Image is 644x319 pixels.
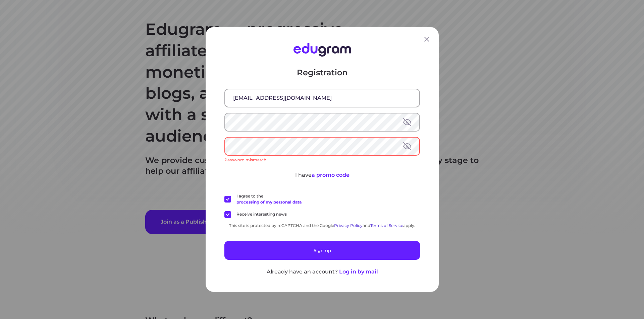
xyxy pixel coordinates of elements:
label: I agree to the [224,193,302,205]
button: Log in by mail [339,268,378,276]
a: processing of my personal data [236,200,302,205]
div: Password mismatch [224,157,266,163]
a: Terms of Service [370,223,403,228]
span: a promo code [311,172,349,178]
div: This site is protected by reCAPTCHA and the Google and apply. [224,223,420,228]
a: Privacy Policy [334,223,363,228]
p: I have [224,171,420,179]
p: Already have an account? [266,268,337,276]
img: Edugram Logo [293,43,351,57]
button: Sign up [224,241,420,260]
label: Receive interesting news [224,211,287,218]
p: Registration [224,67,420,78]
input: Email [225,89,419,107]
